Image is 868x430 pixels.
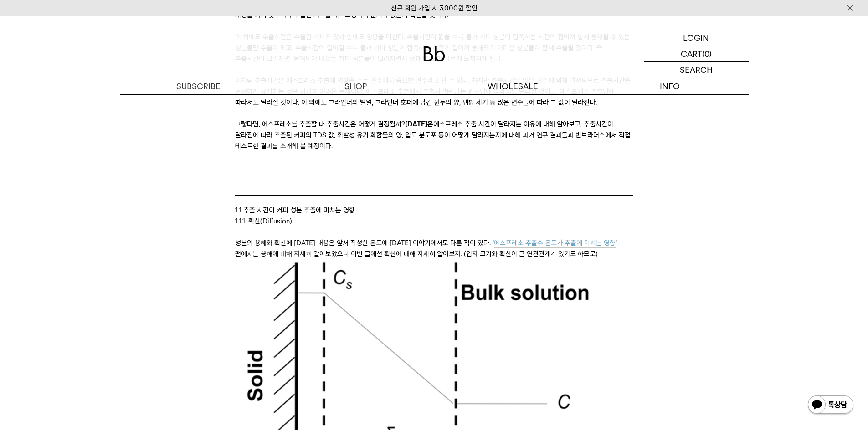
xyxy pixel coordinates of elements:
[235,195,633,238] blockquote: 1.1 추출 시간이 커피 성분 추출에 미치는 영향 1.1.1. 확산(Diffusion)
[702,46,712,61] p: (0)
[235,119,633,152] p: 그렇다면, 에스프레소를 추출할 때 추출시간은 어떻게 결정될까? 에스프레소 추출 시간이 달라지는 이유에 대해 알아보고, 추출시간이 달라짐에 따라 추출된 커피의 TDS 값, 휘발...
[120,78,277,94] a: SUBSCRIBE
[391,4,478,12] a: 신규 회원 가입 시 3,000원 할인
[423,46,445,61] img: 로고
[405,120,433,128] strong: [DATE]은
[434,78,591,94] p: WHOLESALE
[681,46,702,61] p: CART
[680,62,713,78] p: SEARCH
[591,78,749,94] p: INFO
[683,30,709,46] p: LOGIN
[644,46,749,62] a: CART (0)
[494,239,616,248] a: 에스프레소 추출수 온도가 추출에 미치는 영향
[644,30,749,46] a: LOGIN
[807,395,854,416] img: 카카오톡 채널 1:1 채팅 버튼
[277,78,434,94] a: SHOP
